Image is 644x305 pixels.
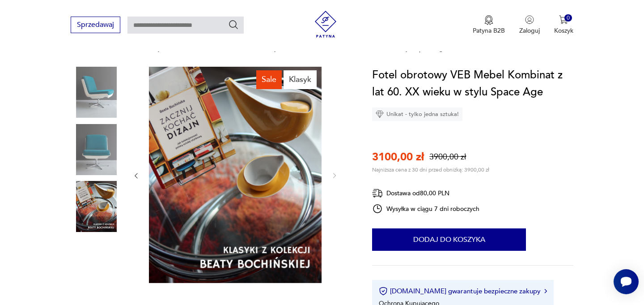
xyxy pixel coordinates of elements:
img: Ikona dostawy [372,188,383,199]
div: Wysyłka w ciągu 7 dni roboczych [372,203,479,214]
div: Sale [256,70,282,89]
img: Zdjęcie produktu Fotel obrotowy VEB Mebel Kombinat z lat 60. XX wieku w stylu Space Age [71,67,122,118]
p: Koszyk [554,26,573,35]
button: Szukaj [228,19,239,30]
h1: Fotel obrotowy VEB Mebel Kombinat z lat 60. XX wieku w stylu Space Age [372,67,573,101]
img: Patyna - sklep z meblami i dekoracjami vintage [312,11,339,38]
a: Ikona medaluPatyna B2B [473,15,505,35]
img: Ikonka użytkownika [525,15,534,24]
a: [DOMAIN_NAME] [71,45,123,52]
img: Zdjęcie produktu Fotel obrotowy VEB Mebel Kombinat z lat 60. XX wieku w stylu Space Age [71,181,122,232]
img: Ikona certyfikatu [379,287,388,296]
button: Zaloguj [519,15,540,35]
button: Patyna B2B [473,15,505,35]
img: Ikona koszyka [559,15,568,24]
a: Produkty [136,45,161,52]
img: Zdjęcie produktu Fotel obrotowy VEB Mebel Kombinat z lat 60. XX wieku w stylu Space Age [149,67,322,283]
p: Fotel obrotowy VEB Mebel Kombinat z lat 60. XX wieku w stylu Space Age [234,45,447,52]
img: Zdjęcie produktu Fotel obrotowy VEB Mebel Kombinat z lat 60. XX wieku w stylu Space Age [71,124,122,175]
button: 0Koszyk [554,15,573,35]
button: [DOMAIN_NAME] gwarantuje bezpieczne zakupy [379,287,547,296]
img: Ikona medalu [484,15,493,25]
p: Patyna B2B [473,26,505,35]
a: Sprzedawaj [71,22,120,29]
p: 3100,00 zł [372,150,424,164]
div: Klasyk [284,70,317,89]
div: 0 [564,14,572,22]
p: Zaloguj [519,26,540,35]
div: Dostawa od 80,00 PLN [372,188,479,199]
img: Ikona diamentu [376,110,384,118]
img: Ikona strzałki w prawo [544,289,547,293]
a: Meble [173,45,191,52]
p: 3900,00 zł [429,151,466,163]
iframe: Smartsupp widget button [614,269,639,294]
button: Sprzedawaj [71,17,120,33]
a: Fotele [204,45,222,52]
p: Najniższa cena z 30 dni przed obniżką: 3900,00 zł [372,166,489,173]
div: Unikat - tylko jedna sztuka! [372,107,462,121]
button: Dodaj do koszyka [372,228,526,251]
